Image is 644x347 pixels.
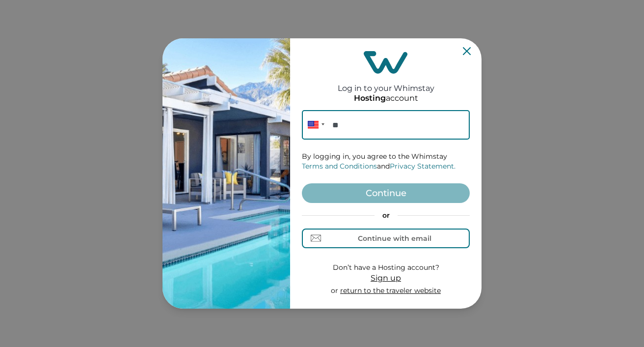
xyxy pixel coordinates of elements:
button: Continue [302,183,470,203]
a: Terms and Conditions [302,162,377,171]
div: United States: + 1 [302,110,327,140]
div: Continue with email [358,234,431,242]
p: or [302,211,470,221]
button: Close [463,47,471,55]
p: or [331,286,441,296]
a: return to the traveler website [340,286,441,295]
h2: Log in to your Whimstay [338,74,434,93]
p: Don’t have a Hosting account? [331,263,441,273]
img: auth-banner [162,38,290,309]
a: Privacy Statement. [390,162,456,171]
button: Continue with email [302,229,470,248]
p: Hosting [354,93,386,103]
span: Sign up [371,273,401,283]
img: login-logo [364,51,408,74]
p: By logging in, you agree to the Whimstay and [302,152,470,171]
p: account [354,93,418,103]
